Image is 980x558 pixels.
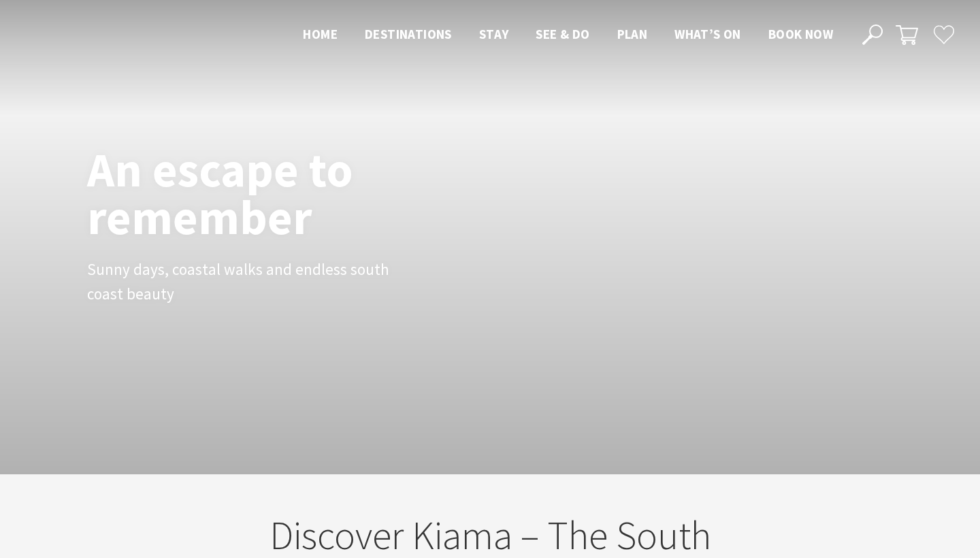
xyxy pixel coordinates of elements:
[87,257,393,308] p: Sunny days, coastal walks and endless south coast beauty
[536,26,589,42] span: See & Do
[303,26,338,42] span: Home
[365,26,452,42] span: Destinations
[479,26,509,42] span: Stay
[87,146,461,241] h1: An escape to remember
[289,24,847,46] nav: Main Menu
[674,26,741,42] span: What’s On
[768,26,833,42] span: Book now
[617,26,648,42] span: Plan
